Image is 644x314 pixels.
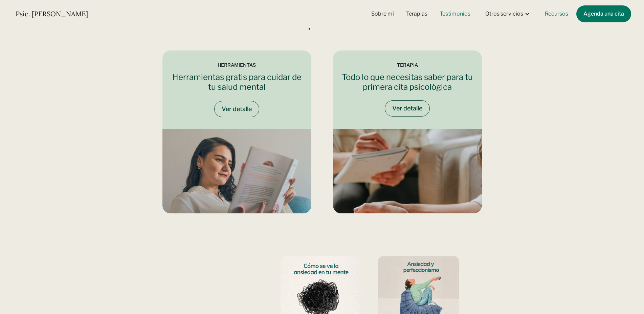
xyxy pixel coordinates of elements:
[214,101,259,118] a: Ver detalle
[479,6,537,21] div: Otros servicios
[485,11,523,17] div: Otros servicios
[162,129,311,214] img: Katherine leyendo un libro
[218,62,256,69] div: herramientas
[397,62,418,69] div: TERAPIA
[341,73,474,92] h3: Todo lo que necesitas saber para tu primera cita psicológica
[367,6,398,21] a: Sobre mí
[436,6,474,21] a: Testimonios
[392,105,423,112] div: Ver detalle
[385,101,430,117] a: Ver detalle
[16,10,88,18] h1: Psic. [PERSON_NAME]
[333,129,482,214] img: Terapeuta tomando notas
[541,6,572,21] a: Recursos
[583,10,624,18] div: Agenda una cita
[576,5,631,22] a: Agenda una cita
[171,73,303,92] h3: Herramientas gratis para cuidar de tu salud mental
[221,106,252,113] div: Ver detalle
[402,6,431,21] a: Terapias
